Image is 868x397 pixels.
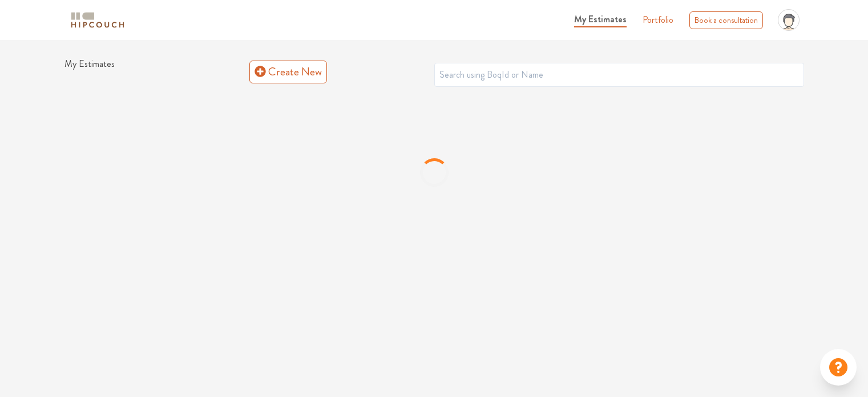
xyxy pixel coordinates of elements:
[689,11,763,29] div: Book a consultation
[643,13,673,27] a: Portfolio
[64,58,249,85] h1: My Estimates
[69,10,126,30] img: logo-horizontal.svg
[69,7,126,33] span: logo-horizontal.svg
[249,61,327,83] a: Create New
[434,63,804,87] input: Search using BoqId or Name
[574,13,627,26] span: My Estimates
